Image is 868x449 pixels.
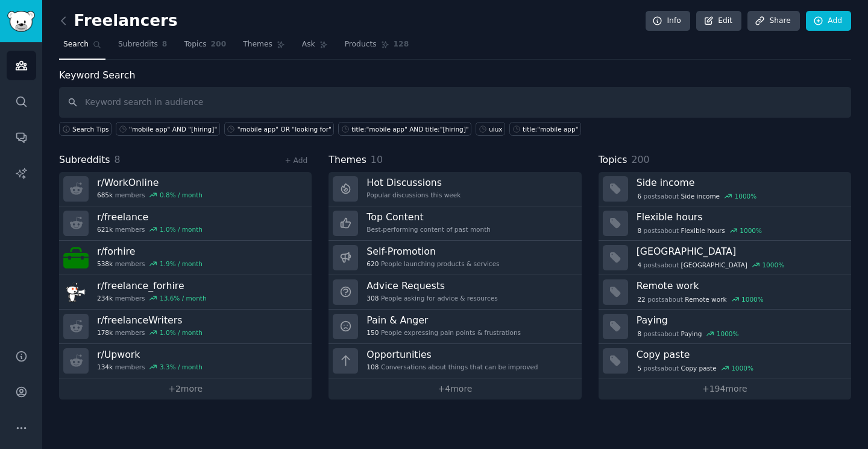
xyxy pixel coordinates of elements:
input: Keyword search in audience [59,87,851,118]
a: Top ContentBest-performing content of past month [329,206,581,241]
div: post s about [637,260,785,270]
a: Search [59,35,105,60]
h3: r/ freelance [97,211,203,223]
div: 1.9 % / month [160,260,203,268]
div: members [97,294,207,302]
h3: Side income [637,176,843,189]
a: Opportunities108Conversations about things that can be improved [329,344,581,378]
h3: [GEOGRAPHIC_DATA] [637,245,843,258]
span: 685k [97,191,113,199]
div: 1000 % [762,261,784,269]
div: post s about [637,328,740,339]
img: freelance_forhire [63,279,89,305]
a: + Add [285,156,307,165]
div: post s about [637,225,763,236]
a: Info [646,11,690,31]
div: 1.0 % / month [160,225,203,234]
div: 0.8 % / month [160,191,203,199]
a: Advice Requests308People asking for advice & resources [329,275,581,310]
a: Products128 [341,35,413,60]
span: 538k [97,260,113,268]
div: 1000 % [717,330,739,338]
span: Products [345,39,377,50]
img: forhire [63,245,89,270]
a: Share [747,11,799,31]
a: Add [806,11,851,31]
img: GummySearch logo [7,11,35,32]
a: r/WorkOnline685kmembers0.8% / month [59,172,312,206]
div: "mobile app" AND "[hiring]" [129,125,217,133]
span: 5 [637,364,641,372]
div: People launching products & services [366,260,499,268]
h3: Hot Discussions [366,176,461,189]
a: title:"mobile app" [509,122,581,136]
div: members [97,328,203,337]
h3: Paying [637,314,843,326]
span: 621k [97,225,113,234]
a: Topics200 [180,35,230,60]
span: 308 [366,294,379,302]
span: 150 [366,328,379,337]
h3: r/ WorkOnline [97,176,203,189]
div: Best-performing content of past month [366,225,491,234]
div: People expressing pain points & frustrations [366,328,521,337]
h3: Flexible hours [637,211,843,223]
a: +2more [59,378,312,400]
h3: Top Content [366,211,491,223]
a: r/Upwork134kmembers3.3% / month [59,344,312,378]
span: Topics [599,153,627,168]
div: post s about [637,294,765,305]
a: uiux [476,122,505,136]
div: 1000 % [740,226,762,235]
a: r/freelance621kmembers1.0% / month [59,206,312,241]
a: Ask [298,35,332,60]
div: People asking for advice & resources [366,294,497,302]
a: +4more [329,378,581,400]
div: uiux [489,125,502,133]
a: Hot DiscussionsPopular discussions this week [329,172,581,206]
div: members [97,191,203,199]
div: 3.3 % / month [160,363,203,371]
h3: Opportunities [366,348,538,361]
div: Conversations about things that can be improved [366,363,538,371]
span: Search [63,39,89,50]
h3: r/ forhire [97,245,203,258]
a: Pain & Anger150People expressing pain points & frustrations [329,310,581,344]
span: Topics [184,39,206,50]
h3: Self-Promotion [366,245,499,258]
div: members [97,363,203,371]
span: Ask [302,39,315,50]
a: Side income6postsaboutSide income1000% [599,172,851,206]
span: 134k [97,363,113,371]
div: 1000 % [735,192,757,200]
span: Side income [681,192,720,200]
h2: Freelancers [59,11,178,31]
div: 13.6 % / month [160,294,207,302]
span: 200 [631,154,649,165]
div: title:"mobile app" [523,125,578,133]
h3: Advice Requests [366,279,497,292]
span: 234k [97,294,113,302]
button: Search Tips [59,122,112,136]
a: r/freelanceWriters178kmembers1.0% / month [59,310,312,344]
div: title:"mobile app" AND title:"[hiring]" [351,125,468,133]
span: 8 [637,330,641,338]
label: Keyword Search [59,69,135,81]
span: 128 [394,39,409,50]
span: Themes [243,39,272,50]
span: 8 [162,39,168,50]
span: 620 [366,260,379,268]
span: 6 [637,192,641,200]
span: Subreddits [59,153,110,168]
a: +194more [599,378,851,400]
span: Subreddits [118,39,158,50]
div: "mobile app" OR "looking for" [237,125,332,133]
a: Self-Promotion620People launching products & services [329,241,581,275]
a: Subreddits8 [114,35,171,60]
div: members [97,260,203,268]
span: 200 [211,39,227,50]
div: members [97,225,203,234]
h3: Copy paste [637,348,843,361]
span: 4 [637,261,641,269]
a: Remote work22postsaboutRemote work1000% [599,275,851,310]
